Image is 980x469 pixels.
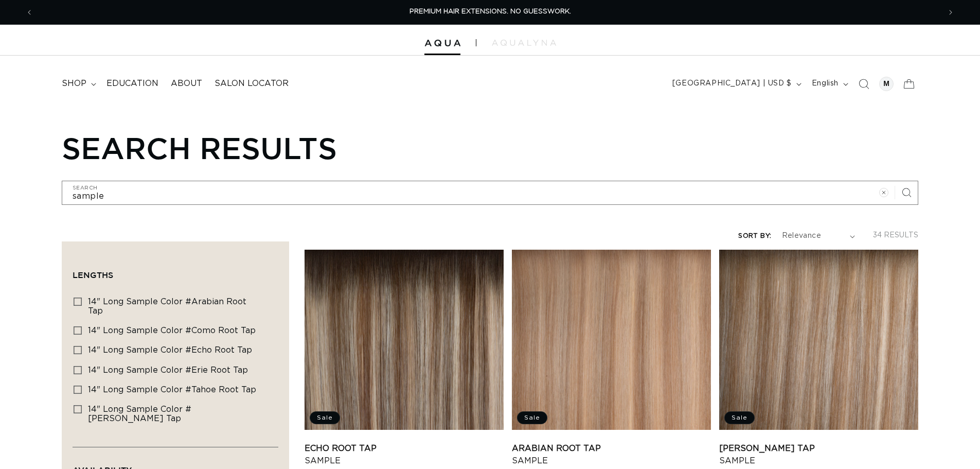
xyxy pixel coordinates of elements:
a: [PERSON_NAME] Tap Sample [719,442,918,467]
span: 14" Long Sample Color #[PERSON_NAME] Tap [88,405,191,423]
span: English [812,78,839,89]
summary: shop [56,72,100,95]
summary: Lengths (0 selected) [73,252,278,289]
span: PREMIUM HAIR EXTENSIONS. NO GUESSWORK. [409,8,571,15]
button: Search [895,181,918,204]
h1: Search results [62,130,918,165]
span: Lengths [73,270,113,280]
input: Search [62,181,918,204]
span: 14" Long Sample Color #Echo Root Tap [88,346,252,354]
span: About [171,78,202,89]
span: 14" Long Sample Color #Erie Root Tap [88,366,248,374]
a: About [165,72,208,95]
span: Salon Locator [215,78,289,89]
label: Sort by: [738,233,771,239]
img: Aqua Hair Extensions [424,40,460,47]
button: [GEOGRAPHIC_DATA] | USD $ [666,74,806,94]
a: Education [100,72,165,95]
span: 14" Long Sample Color #Como Root Tap [88,326,256,335]
button: English [806,74,852,94]
summary: Search [852,73,875,95]
button: Clear search term [872,181,895,204]
a: Salon Locator [208,72,295,95]
button: Next announcement [939,3,962,22]
span: 14" Long Sample Color #Arabian Root Tap [88,298,246,315]
span: Education [106,78,158,89]
span: 34 results [873,232,918,239]
a: Echo Root Tap Sample [305,442,504,467]
span: shop [62,78,86,89]
img: aqualyna.com [492,40,556,46]
span: [GEOGRAPHIC_DATA] | USD $ [672,78,792,89]
span: 14" Long Sample Color #Tahoe Root Tap [88,386,256,394]
button: Previous announcement [18,3,41,22]
a: Arabian Root Tap Sample [512,442,711,467]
